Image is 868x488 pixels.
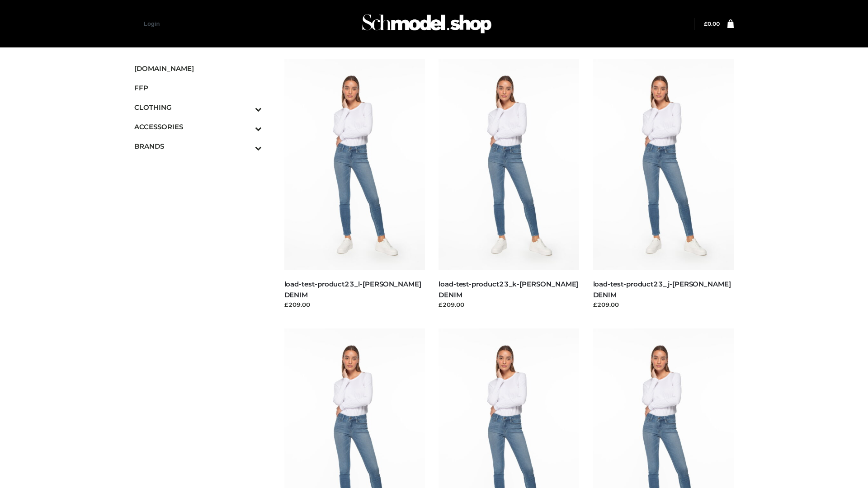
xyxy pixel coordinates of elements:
button: Toggle Submenu [230,117,262,136]
span: ACCESSORIES [134,122,262,132]
a: [DOMAIN_NAME] [134,59,262,78]
button: Toggle Submenu [230,136,262,156]
a: load-test-product23_k-[PERSON_NAME] DENIM [439,280,578,299]
bdi: 0.00 [704,20,720,27]
a: Login [144,20,160,27]
a: £0.00 [704,20,720,27]
div: £209.00 [284,300,425,309]
div: £209.00 [439,300,580,309]
span: [DOMAIN_NAME] [134,63,262,74]
span: BRANDS [134,141,262,151]
a: BRANDSToggle Submenu [134,136,262,156]
div: £209.00 [593,300,734,309]
span: £ [704,20,708,27]
span: FFP [134,83,262,93]
img: Schmodel Admin 964 [359,6,495,42]
span: CLOTHING [134,102,262,113]
a: ACCESSORIESToggle Submenu [134,117,262,136]
button: Toggle Submenu [230,98,262,117]
a: FFP [134,78,262,98]
a: load-test-product23_l-[PERSON_NAME] DENIM [284,280,421,299]
a: CLOTHINGToggle Submenu [134,98,262,117]
a: load-test-product23_j-[PERSON_NAME] DENIM [593,280,731,299]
